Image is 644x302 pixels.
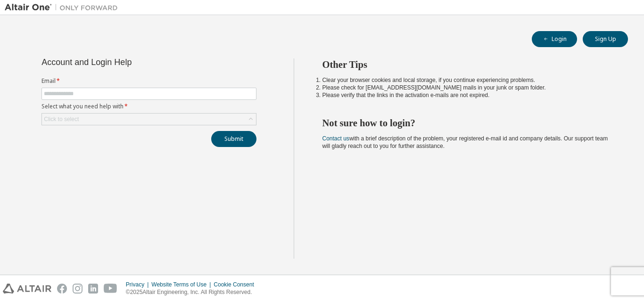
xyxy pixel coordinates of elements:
[322,135,608,149] span: with a brief description of the problem, your registered e-mail id and company details. Our suppo...
[322,135,349,142] a: Contact us
[322,91,611,99] li: Please verify that the links in the activation e-mails are not expired.
[41,58,214,66] div: Account and Login Help
[3,284,51,294] img: altair_logo.svg
[44,115,79,123] div: Click to select
[322,84,611,91] li: Please check for [EMAIL_ADDRESS][DOMAIN_NAME] mails in your junk or spam folder.
[57,284,67,294] img: facebook.svg
[88,284,98,294] img: linkedin.svg
[532,31,577,47] button: Login
[214,281,259,288] div: Cookie Consent
[322,58,611,71] h2: Other Tips
[41,77,256,85] label: Email
[211,131,256,147] button: Submit
[322,117,611,129] h2: Not sure how to login?
[151,281,214,288] div: Website Terms of Use
[126,281,151,288] div: Privacy
[41,103,256,110] label: Select what you need help with
[583,31,628,47] button: Sign Up
[73,284,83,294] img: instagram.svg
[5,3,123,12] img: Altair One
[42,114,256,125] div: Click to select
[126,288,260,296] p: © 2025 Altair Engineering, Inc. All Rights Reserved.
[104,284,117,294] img: youtube.svg
[322,76,611,84] li: Clear your browser cookies and local storage, if you continue experiencing problems.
